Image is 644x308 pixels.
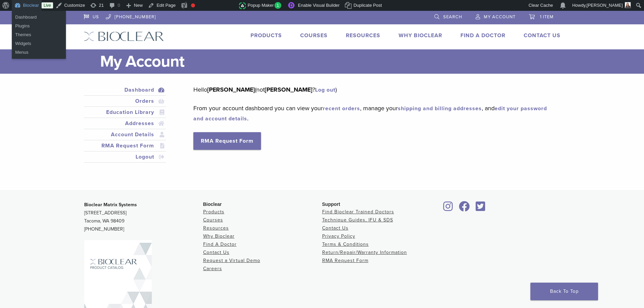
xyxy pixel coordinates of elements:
[443,14,462,20] span: Search
[203,250,230,255] a: Contact Us
[85,153,165,161] a: Logout
[191,3,195,7] div: Focus keyphrase not set
[265,86,312,93] strong: [PERSON_NAME]
[587,3,623,8] span: [PERSON_NAME]
[322,225,349,231] a: Contact Us
[322,202,340,207] span: Support
[193,103,550,123] p: From your account dashboard you can view your , manage your , and .
[322,250,407,255] a: Return/Repair/Warranty Information
[84,85,166,171] nav: Account pages
[203,258,260,263] a: Request a Virtual Demo
[85,86,165,94] a: Dashboard
[85,97,165,105] a: Orders
[530,283,598,300] a: Back To Top
[460,32,505,39] a: Find A Doctor
[12,11,66,32] ul: Bioclear
[193,132,261,150] a: RMA Request Form
[322,258,368,263] a: RMA Request Form
[85,119,165,127] a: Addresses
[315,87,335,93] a: Log out
[203,225,229,231] a: Resources
[529,11,554,21] a: 1 item
[203,217,223,223] a: Courses
[203,241,237,247] a: Find A Doctor
[203,233,235,239] a: Why Bioclear
[457,205,472,212] a: Bioclear
[12,13,66,22] a: Dashboard
[85,142,165,150] a: RMA Request Form
[12,48,66,57] a: Menus
[203,266,222,271] a: Careers
[84,202,137,208] strong: Bioclear Matrix Systems
[476,11,516,21] a: My Account
[106,11,156,21] a: [PHONE_NUMBER]
[434,11,462,21] a: Search
[484,14,516,20] span: My Account
[84,31,164,41] img: Bioclear
[300,32,328,39] a: Courses
[12,22,66,30] a: Plugins
[12,39,66,48] a: Widgets
[398,105,482,112] a: shipping and billing addresses
[85,108,165,116] a: Education Library
[100,49,560,74] h1: My Account
[322,217,393,223] a: Technique Guides, IFU & SDS
[42,2,53,8] a: Live
[193,85,550,95] p: Hello (not ? )
[322,233,355,239] a: Privacy Policy
[322,209,394,215] a: Find Bioclear Trained Doctors
[524,32,560,39] a: Contact Us
[251,32,282,39] a: Products
[322,241,369,247] a: Terms & Conditions
[12,30,66,39] a: Themes
[207,86,255,93] strong: [PERSON_NAME]
[84,201,203,233] p: [STREET_ADDRESS] Tacoma, WA 98409 [PHONE_NUMBER]
[201,2,239,10] img: Views over 48 hours. Click for more Jetpack Stats.
[474,205,488,212] a: Bioclear
[346,32,380,39] a: Resources
[84,11,99,21] a: US
[540,14,554,20] span: 1 item
[85,131,165,139] a: Account Details
[441,205,455,212] a: Bioclear
[203,202,222,207] span: Bioclear
[275,2,282,9] span: 1
[203,209,224,215] a: Products
[12,28,66,59] ul: Bioclear
[323,105,360,112] a: recent orders
[399,32,442,39] a: Why Bioclear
